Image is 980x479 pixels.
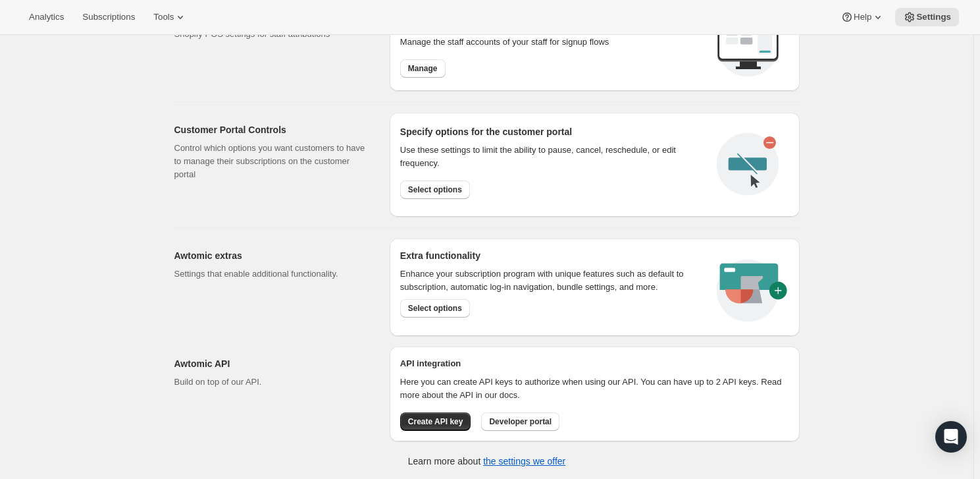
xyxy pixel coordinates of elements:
span: Create API key [408,416,463,427]
h2: Awtomic extras [174,249,369,262]
p: Manage the staff accounts of your staff for signup flows [400,36,706,49]
p: Settings that enable additional functionality. [174,268,369,281]
div: Open Intercom Messenger [935,421,967,453]
h2: Extra functionality [400,249,480,262]
h2: Specify options for the customer portal [400,125,706,138]
span: Developer portal [489,416,552,427]
button: Create API key [400,412,471,431]
button: Tools [145,8,195,26]
span: Subscriptions [82,12,135,22]
button: Select options [400,181,470,199]
h2: Customer Portal Controls [174,123,369,136]
button: Developer portal [481,412,559,431]
a: the settings we offer [483,456,565,466]
button: Help [833,8,892,26]
p: Learn more about [408,455,565,468]
p: Control which options you want customers to have to manage their subscriptions on the customer po... [174,142,369,181]
h2: API integration [400,357,789,370]
button: Subscriptions [74,8,143,26]
h2: Awtomic API [174,357,369,370]
span: Select options [408,184,462,195]
p: Here you can create API keys to authorize when using our API. You can have up to 2 API keys. Read... [400,376,789,402]
span: Select options [408,303,462,314]
button: Analytics [21,8,72,26]
p: Enhance your subscription program with unique features such as default to subscription, automatic... [400,268,701,294]
button: Settings [895,8,959,26]
p: Build on top of our API. [174,376,369,389]
span: Analytics [29,12,64,22]
button: Select options [400,299,470,318]
span: Help [854,12,871,22]
span: Manage [408,63,438,74]
span: Tools [153,12,174,22]
span: Settings [916,12,951,22]
div: Use these settings to limit the ability to pause, cancel, reschedule, or edit frequency. [400,144,706,170]
button: Manage [400,59,446,78]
